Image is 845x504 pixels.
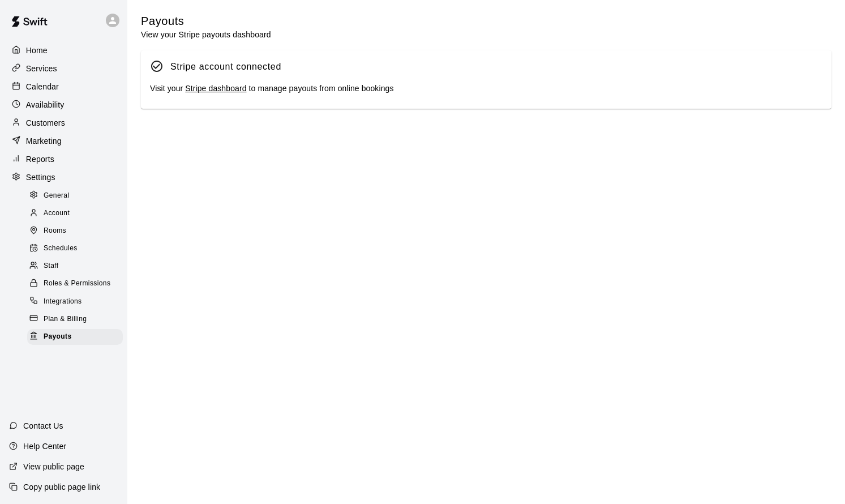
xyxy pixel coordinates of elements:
[9,151,118,168] a: Reports
[27,294,123,310] div: Integrations
[27,223,123,239] div: Rooms
[26,153,54,165] p: Reports
[185,84,246,93] a: Stripe dashboard
[9,169,118,186] a: Settings
[9,60,118,77] a: Services
[26,172,55,183] p: Settings
[26,63,57,74] p: Services
[27,206,123,221] div: Account
[27,329,123,345] div: Payouts
[44,331,71,343] span: Payouts
[26,135,62,147] p: Marketing
[27,328,127,345] a: Payouts
[44,314,87,325] span: Plan & Billing
[44,225,66,237] span: Rooms
[27,276,123,292] div: Roles & Permissions
[9,42,118,59] a: Home
[23,420,63,432] p: Contact Us
[27,223,127,240] a: Rooms
[27,258,127,275] a: Staff
[27,258,123,274] div: Staff
[9,96,118,113] a: Availability
[23,481,100,493] p: Copy public page link
[44,243,78,254] span: Schedules
[44,296,82,307] span: Integrations
[141,14,271,29] h5: Payouts
[27,240,127,258] a: Schedules
[44,190,70,202] span: General
[27,293,127,310] a: Integrations
[141,29,271,40] p: View your Stripe payouts dashboard
[9,78,118,95] a: Calendar
[170,59,281,74] div: Stripe account connected
[27,310,127,328] a: Plan & Billing
[44,278,110,289] span: Roles & Permissions
[27,204,127,222] a: Account
[27,275,127,293] a: Roles & Permissions
[44,208,70,219] span: Account
[27,241,123,257] div: Schedules
[26,45,48,56] p: Home
[9,114,118,131] a: Customers
[26,117,65,129] p: Customers
[26,99,65,110] p: Availability
[23,461,84,472] p: View public page
[9,133,118,150] a: Marketing
[27,188,123,204] div: General
[27,187,127,204] a: General
[23,441,66,452] p: Help Center
[26,81,59,92] p: Calendar
[150,83,822,95] div: Visit your to manage payouts from online bookings
[44,260,58,272] span: Staff
[27,311,123,327] div: Plan & Billing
